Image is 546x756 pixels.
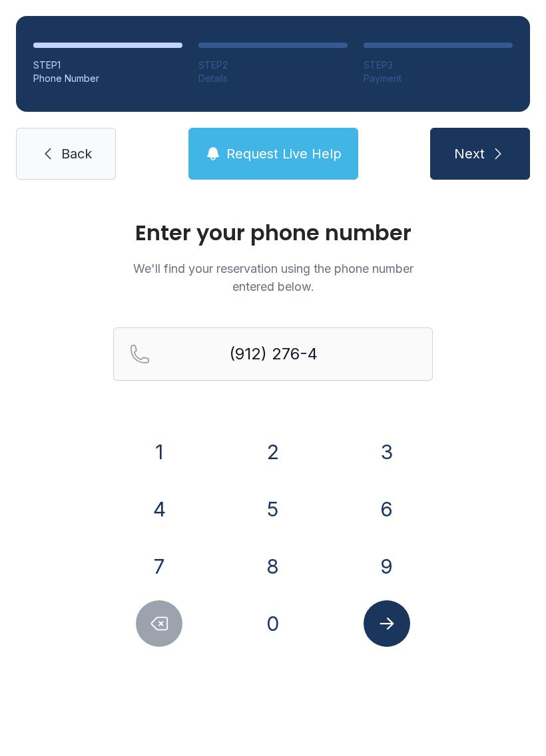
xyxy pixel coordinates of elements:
h1: Enter your phone number [113,222,433,244]
p: We'll find your reservation using the phone number entered below. [113,260,433,295]
div: Details [198,72,348,85]
button: 6 [364,486,410,532]
span: Request Live Help [226,144,342,163]
button: 4 [136,486,182,532]
div: STEP 3 [364,59,513,72]
button: 5 [250,486,296,532]
button: 9 [364,543,410,590]
div: Phone Number [33,72,182,85]
div: STEP 1 [33,59,182,72]
button: 3 [364,429,410,475]
button: 8 [250,543,296,590]
button: Submit lookup form [364,600,410,647]
span: Back [61,144,92,163]
button: 2 [250,429,296,475]
input: Reservation phone number [113,327,433,381]
div: STEP 2 [198,59,348,72]
span: Next [454,144,485,163]
button: Delete number [136,600,182,647]
button: 1 [136,429,182,475]
button: 0 [250,600,296,647]
button: 7 [136,543,182,590]
div: Payment [364,72,513,85]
